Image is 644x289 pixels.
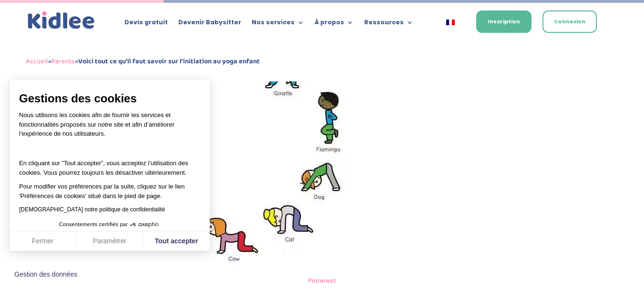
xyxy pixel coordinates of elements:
a: Ressources [364,19,413,30]
img: logo_kidlee_bleu [26,10,97,31]
p: Nous utilisons les cookies afin de fournir les services et fonctionnalités proposés sur notre sit... [19,110,200,145]
span: Gestions des cookies [19,91,200,106]
button: Fermer le widget sans consentement [9,265,83,285]
button: Tout accepter [143,231,210,251]
button: Paramétrer [76,231,143,251]
a: Accueil [26,56,48,67]
a: Pinterest [308,276,336,285]
svg: Axeptio [130,210,158,239]
a: Kidlee Logo [26,10,97,31]
p: Pour modifier vos préférences par la suite, cliquez sur le lien 'Préférences de cookies' situé da... [19,182,200,200]
p: En cliquant sur ”Tout accepter”, vous acceptez l’utilisation des cookies. Vous pourrez toujours l... [19,149,200,178]
button: Consentements certifiés par [54,219,165,231]
a: Connexion [542,10,597,33]
img: Français [446,20,455,25]
span: » » [26,56,260,67]
strong: Voici tout ce qu’il faut savoir sur l’initiation au yoga enfant [78,56,260,67]
a: Inscription [476,10,532,33]
a: Devenir Babysitter [178,19,241,30]
a: Parents [51,56,75,67]
a: À propos [315,19,354,30]
button: Fermer [10,231,76,251]
span: Gestion des données [14,270,77,279]
a: Devis gratuit [124,19,168,30]
a: [DEMOGRAPHIC_DATA] notre politique de confidentialité [19,206,165,213]
a: Nos services [252,19,304,30]
span: Consentements certifiés par [59,222,128,227]
img: Posture de yoga après l'école [103,11,372,271]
